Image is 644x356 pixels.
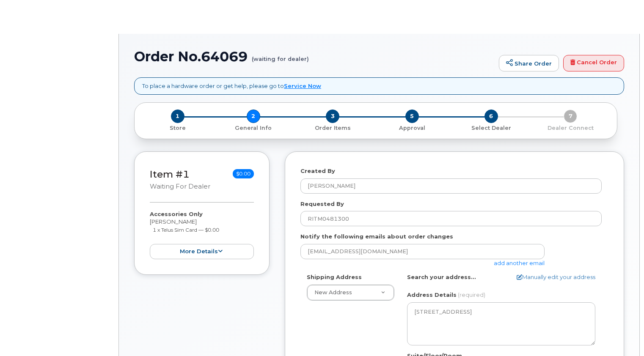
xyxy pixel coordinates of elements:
[150,244,254,260] button: more details
[494,260,545,266] a: add another email
[314,289,352,296] span: New Address
[150,183,210,190] small: waiting for dealer
[407,273,476,281] label: Search your address...
[150,211,203,217] strong: Accessories Only
[458,291,485,298] span: (required)
[307,273,362,281] label: Shipping Address
[284,82,321,89] a: Service Now
[405,110,419,123] span: 5
[326,110,339,123] span: 3
[150,168,190,180] a: Item #1
[142,82,321,90] p: To place a hardware order or get help, please go to
[153,227,219,233] small: 1 x Telus Sim Card — $0.00
[300,244,545,259] input: Example: john@appleseed.com
[300,233,453,241] label: Notify the following emails about order changes
[252,49,309,62] small: (waiting for dealer)
[300,200,344,208] label: Requested By
[451,123,531,132] a: 6 Select Dealer
[297,124,369,132] p: Order Items
[407,302,595,345] textarea: [STREET_ADDRESS]
[145,124,210,132] p: Store
[134,49,495,64] h1: Order No.64069
[300,167,335,175] label: Created By
[293,123,372,132] a: 3 Order Items
[499,55,559,72] a: Share Order
[233,169,254,178] span: $0.00
[150,210,254,259] div: [PERSON_NAME]
[307,285,394,300] a: New Address
[171,110,184,123] span: 1
[455,124,527,132] p: Select Dealer
[484,110,498,123] span: 6
[372,123,451,132] a: 5 Approval
[517,273,595,281] a: Manually edit your address
[563,55,624,72] a: Cancel Order
[300,211,602,226] input: Example: John Smith
[407,291,457,299] label: Address Details
[376,124,448,132] p: Approval
[141,123,214,132] a: 1 Store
